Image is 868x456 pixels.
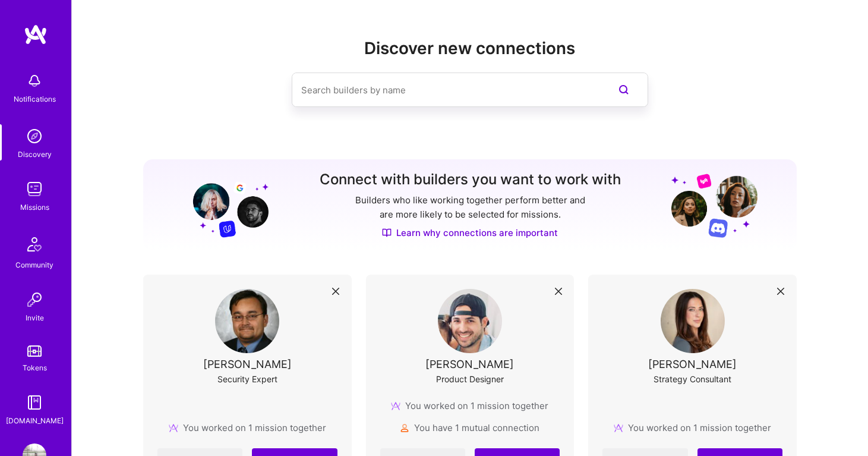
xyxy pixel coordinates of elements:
div: Discovery [18,148,52,161]
div: You worked on 1 mission together [169,422,326,434]
h2: Discover new connections [143,39,797,58]
img: mission icon [169,423,178,433]
img: Grow your network [671,173,757,238]
div: You worked on 1 mission together [614,422,771,434]
div: Invite [26,312,44,324]
h3: Connect with builders you want to work with [320,171,621,188]
img: teamwork [23,177,46,201]
img: bell [23,69,46,93]
img: guide book [23,391,46,414]
img: User Avatar [438,289,502,353]
div: Security Expert [217,373,277,385]
img: User Avatar [661,289,725,353]
div: You have 1 mutual connection [400,422,539,434]
img: mission icon [614,423,623,433]
a: Learn why connections are important [382,227,558,239]
div: Strategy Consultant [654,373,731,385]
div: Notifications [14,93,56,105]
img: tokens [27,345,42,357]
img: mission icon [391,401,400,411]
img: Invite [23,288,46,312]
i: icon SearchPurple [617,83,631,97]
i: icon Close [332,288,339,295]
img: User Avatar [215,289,279,353]
div: Tokens [23,361,47,374]
p: Builders who like working together perform better and are more likely to be selected for missions. [353,193,588,222]
div: Missions [20,201,49,213]
img: Discover [382,228,392,238]
img: mutualConnections icon [400,423,409,433]
input: Search builders by name [301,75,591,105]
div: [PERSON_NAME] [648,358,737,370]
div: [DOMAIN_NAME] [6,414,64,427]
i: icon Close [777,288,784,295]
img: Grow your network [182,172,269,238]
div: Product Designer [436,373,504,385]
i: icon Close [555,288,562,295]
div: Community [15,259,53,271]
div: [PERSON_NAME] [425,358,514,370]
img: logo [24,24,48,45]
div: [PERSON_NAME] [203,358,292,370]
img: discovery [23,124,46,148]
div: You worked on 1 mission together [391,400,548,412]
img: Community [20,230,49,259]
